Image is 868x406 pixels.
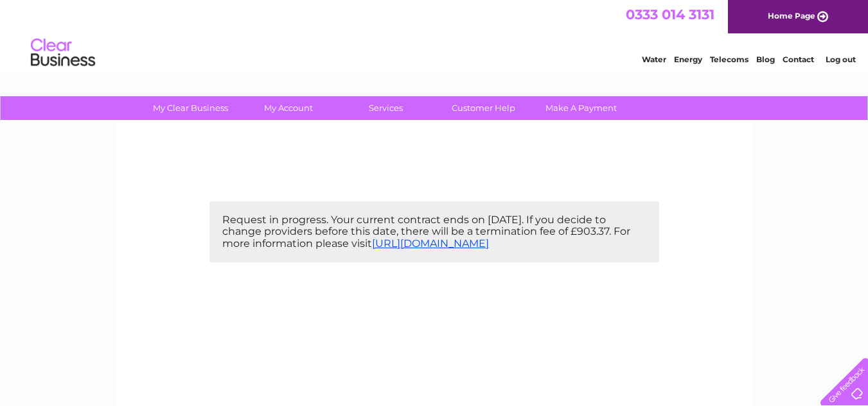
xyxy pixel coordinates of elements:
div: Clear Business is a trading name of Verastar Limited (registered in [GEOGRAPHIC_DATA] No. 3667643... [131,7,738,62]
a: Water [642,55,666,64]
a: Energy [674,55,702,64]
a: Customer Help [430,96,536,120]
a: Log out [826,55,856,64]
a: Services [333,96,439,120]
a: [URL][DOMAIN_NAME] [372,237,489,250]
a: Make A Payment [528,96,634,120]
img: logo.png [30,33,96,72]
a: My Clear Business [137,96,244,120]
a: Contact [783,55,814,64]
a: Blog [756,55,775,64]
div: Request in progress. Your current contract ends on [DATE]. If you decide to change providers befo... [209,201,659,262]
a: My Account [235,96,341,120]
a: Telecoms [710,55,748,64]
a: 0333 014 3131 [626,6,714,22]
